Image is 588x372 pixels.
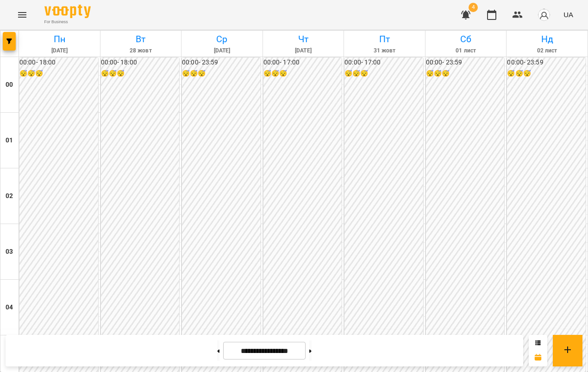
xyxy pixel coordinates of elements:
h6: Нд [508,32,586,46]
h6: 00:00 - 18:00 [19,58,98,68]
h6: 😴😴😴 [344,69,423,79]
h6: [DATE] [264,46,343,55]
span: For Business [44,19,91,25]
h6: Вт [102,32,180,46]
h6: 03 [6,247,13,257]
h6: 04 [6,302,13,313]
h6: 😴😴😴 [426,69,505,79]
h6: 00:00 - 17:00 [344,58,423,68]
h6: 00:00 - 23:59 [426,58,505,68]
h6: Сб [427,32,505,46]
span: UA [563,10,573,19]
h6: 00:00 - 17:00 [263,58,342,68]
h6: 😴😴😴 [182,69,261,79]
h6: 😴😴😴 [507,69,586,79]
h6: 😴😴😴 [101,69,180,79]
img: avatar_s.png [538,8,550,21]
h6: Пт [345,32,424,46]
h6: 00 [6,80,13,90]
button: UA [560,6,577,23]
h6: 01 [6,135,13,146]
h6: 00:00 - 23:59 [507,58,586,68]
h6: 01 лист [427,46,505,55]
h6: 00:00 - 23:59 [182,58,261,68]
button: Menu [11,4,33,26]
h6: 31 жовт [345,46,424,55]
h6: Ср [183,32,261,46]
span: 4 [469,3,478,12]
h6: Пн [20,32,99,46]
h6: 02 [6,191,13,201]
h6: [DATE] [20,46,99,55]
h6: 02 лист [508,46,586,55]
h6: 28 жовт [102,46,180,55]
h6: Чт [264,32,343,46]
h6: [DATE] [183,46,261,55]
img: Voopty Logo [44,5,91,18]
h6: 😴😴😴 [263,69,342,79]
h6: 😴😴😴 [19,69,98,79]
h6: 00:00 - 18:00 [101,58,180,68]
